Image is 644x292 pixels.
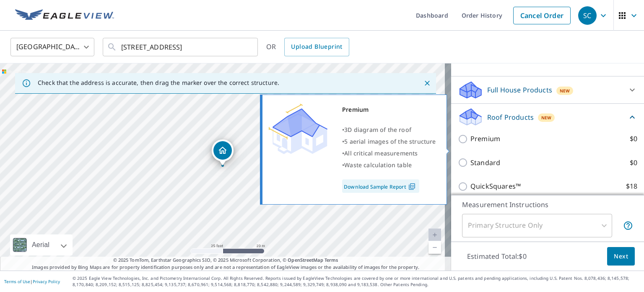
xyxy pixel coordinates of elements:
div: Aerial [10,234,73,255]
p: $18 [626,181,637,192]
div: • [342,159,436,171]
div: Premium [342,104,436,116]
p: $0 [630,158,637,168]
a: Terms of Use [4,279,30,284]
a: OpenStreetMap [288,257,323,263]
div: Full House ProductsNew [458,80,637,100]
div: • [342,136,436,147]
a: Download Sample Report [342,179,419,193]
p: Measurement Instructions [462,200,633,210]
span: 5 aerial images of the structure [344,137,436,145]
p: Roof Products [487,112,534,122]
a: Current Level 20, Zoom Out [428,241,441,254]
div: OR [266,38,349,56]
span: Waste calculation table [344,161,412,169]
span: Next [614,251,628,262]
div: Aerial [29,234,52,255]
span: Your report will include only the primary structure on the property. For example, a detached gara... [623,221,633,231]
a: Terms [325,257,338,263]
div: Dropped pin, building 1, Residential property, 6718 76th Street Ct NW Gig Harbor, WA 98335 [212,139,234,166]
input: Search by address or latitude-longitude [121,35,241,59]
span: New [560,87,570,94]
p: Estimated Total: $0 [460,247,533,266]
a: Current Level 20, Zoom In Disabled [428,229,441,241]
div: Roof ProductsNew [458,107,637,127]
p: Premium [470,134,500,144]
img: EV Logo [15,9,114,22]
p: © 2025 Eagle View Technologies, Inc. and Pictometry International Corp. All Rights Reserved. Repo... [73,275,640,288]
span: © 2025 TomTom, Earthstar Geographics SIO, © 2025 Microsoft Corporation, © [113,257,338,264]
div: SC [578,6,597,25]
p: $0 [630,134,637,144]
p: | [4,279,60,284]
div: Primary Structure Only [462,214,612,237]
div: • [342,124,436,136]
img: Premium [269,104,327,154]
div: • [342,147,436,159]
p: Check that the address is accurate, then drag the marker over the correct structure. [38,79,279,87]
span: Upload Blueprint [291,42,342,52]
button: Close [422,78,433,89]
span: All critical measurements [344,149,418,157]
img: Pdf Icon [406,183,418,190]
p: Full House Products [487,85,552,95]
a: Privacy Policy [33,279,60,284]
span: 3D diagram of the roof [344,126,411,134]
button: Next [607,247,635,266]
span: New [541,114,552,121]
div: [GEOGRAPHIC_DATA] [10,35,94,59]
a: Cancel Order [513,7,571,24]
p: Standard [470,158,500,168]
a: Upload Blueprint [284,38,349,56]
p: QuickSquares™ [470,181,521,192]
